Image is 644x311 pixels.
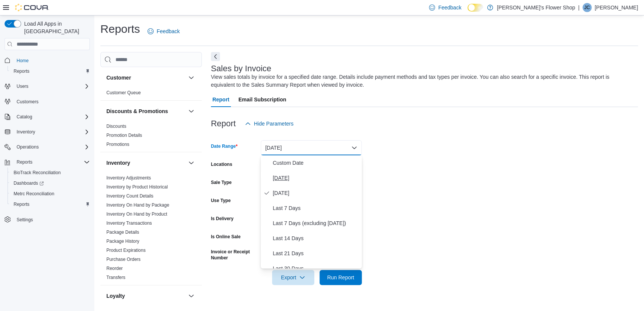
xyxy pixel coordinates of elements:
[2,96,93,107] button: Customers
[21,20,90,35] span: Load All Apps in [GEOGRAPHIC_DATA]
[106,220,152,226] span: Inventory Transactions
[100,173,202,285] div: Inventory
[273,204,359,213] span: Last 7 Days
[106,184,168,190] span: Inventory by Product Historical
[578,3,579,12] p: |
[106,211,167,217] a: Inventory On Hand by Product
[15,4,49,11] img: Cova
[11,179,90,188] span: Dashboards
[320,270,362,285] button: Run Report
[2,142,93,152] button: Operations
[106,133,142,138] a: Promotion Details
[106,193,154,199] span: Inventory Count Details
[106,265,123,271] span: Reorder
[211,198,231,204] label: Use Type
[106,274,125,280] span: Transfers
[273,234,359,243] span: Last 14 Days
[497,3,575,12] p: [PERSON_NAME]'s Flower Shop
[14,82,31,91] button: Users
[254,120,294,127] span: Hide Parameters
[106,221,152,226] a: Inventory Transactions
[17,83,28,89] span: Users
[106,90,141,96] span: Customer Queue
[211,143,238,149] label: Date Range
[17,159,32,165] span: Reports
[2,81,93,92] button: Users
[17,217,33,223] span: Settings
[211,119,236,128] h3: Report
[211,234,241,240] label: Is Online Sale
[100,21,140,37] h1: Reports
[273,264,359,273] span: Last 30 Days
[273,249,359,258] span: Last 21 Days
[187,73,196,82] button: Customer
[8,199,93,210] button: Reports
[17,58,29,64] span: Home
[467,4,483,12] input: Dark Mode
[273,219,359,228] span: Last 7 Days (excluding [DATE])
[273,188,359,198] span: [DATE]
[100,88,202,100] div: Customer
[100,122,202,152] div: Discounts & Promotions
[11,179,47,188] a: Dashboards
[14,215,90,224] span: Settings
[14,97,90,106] span: Customers
[106,275,125,280] a: Transfers
[242,116,297,131] button: Hide Parameters
[106,257,141,262] a: Purchase Orders
[8,167,93,178] button: BioTrack Reconciliation
[211,179,232,185] label: Sale Type
[212,92,229,107] span: Report
[106,159,185,167] button: Inventory
[2,55,93,66] button: Home
[261,140,362,155] button: [DATE]
[2,112,93,122] button: Catalog
[106,142,129,147] a: Promotions
[106,141,129,147] span: Promotions
[14,201,29,207] span: Reports
[106,292,185,300] button: Loyalty
[273,158,359,167] span: Custom Date
[211,249,258,261] label: Invoice or Receipt Number
[2,127,93,137] button: Inventory
[106,202,169,208] a: Inventory On Hand by Package
[106,266,123,271] a: Reorder
[14,112,35,121] button: Catalog
[5,52,90,245] nav: Complex example
[11,67,32,76] a: Reports
[17,144,39,150] span: Operations
[14,142,42,152] button: Operations
[106,202,169,208] span: Inventory On Hand by Package
[238,92,286,107] span: Email Subscription
[106,239,139,244] a: Package History
[14,112,90,121] span: Catalog
[2,157,93,167] button: Reports
[11,189,90,198] span: Metrc Reconciliation
[106,107,168,115] h3: Discounts & Promotions
[14,142,90,152] span: Operations
[157,28,180,35] span: Feedback
[106,247,146,253] span: Product Expirations
[211,216,234,222] label: Is Delivery
[272,270,314,285] button: Export
[106,229,139,235] span: Package Details
[277,270,310,285] span: Export
[106,175,151,181] a: Inventory Adjustments
[14,215,36,224] a: Settings
[106,238,139,244] span: Package History
[14,127,38,136] button: Inventory
[11,200,90,209] span: Reports
[14,127,90,136] span: Inventory
[261,155,362,268] div: Select listbox
[106,123,126,129] span: Discounts
[211,52,220,61] button: Next
[8,66,93,77] button: Reports
[583,3,592,12] div: Jesse Carmo
[14,55,90,65] span: Home
[11,189,57,198] a: Metrc Reconciliation
[106,230,139,235] a: Package Details
[438,4,461,11] span: Feedback
[211,64,271,73] h3: Sales by Invoice
[11,200,32,209] a: Reports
